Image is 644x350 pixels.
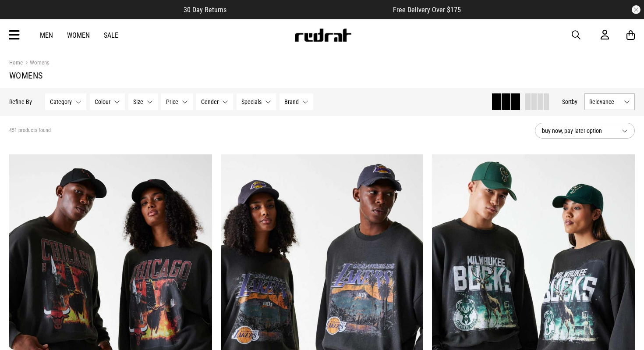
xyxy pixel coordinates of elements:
span: buy now, pay later option [542,125,615,136]
button: Brand [280,93,313,110]
p: Refine By [9,98,32,105]
button: Specials [237,93,276,110]
img: Redrat logo [294,29,352,42]
button: Price [161,93,193,110]
button: Colour [90,93,125,110]
span: Gender [201,98,219,105]
span: Category [50,98,72,105]
a: Home [9,59,23,66]
a: Sale [104,31,118,39]
button: Category [45,93,86,110]
a: Men [40,31,53,39]
button: Relevance [584,93,635,110]
span: Size [133,98,143,105]
button: Sortby [562,96,577,107]
span: 30 Day Returns [184,6,226,14]
a: Women [67,31,90,39]
span: Relevance [589,98,620,105]
span: by [572,98,577,105]
span: Specials [241,98,262,105]
h1: Womens [9,70,635,81]
span: Free Delivery Over $175 [393,6,461,14]
span: Colour [95,98,110,105]
button: Gender [196,93,233,110]
button: buy now, pay later option [535,123,635,139]
a: Womens [23,59,50,68]
span: 451 products found [9,127,51,134]
span: Price [166,98,178,105]
button: Size [128,93,158,110]
span: Brand [284,98,299,105]
iframe: Customer reviews powered by Trustpilot [244,5,375,14]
